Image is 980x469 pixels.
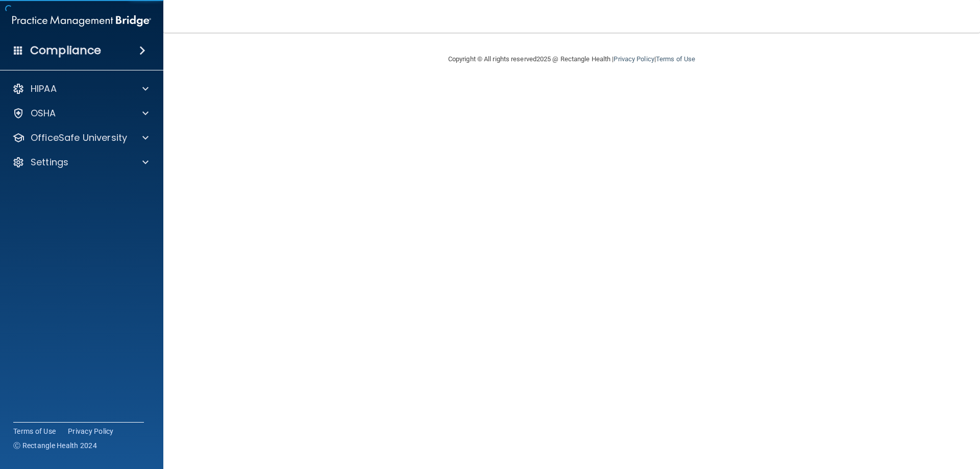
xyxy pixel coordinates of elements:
[31,83,57,95] p: HIPAA
[31,156,68,168] p: Settings
[13,426,56,436] a: Terms of Use
[30,43,101,58] h4: Compliance
[385,43,758,76] div: Copyright © All rights reserved 2025 @ Rectangle Health | |
[13,440,97,451] span: Ⓒ Rectangle Health 2024
[12,107,149,119] a: OSHA
[656,55,695,63] a: Terms of Use
[12,156,149,168] a: Settings
[12,11,151,31] img: PMB logo
[31,107,56,119] p: OSHA
[68,426,114,436] a: Privacy Policy
[31,132,127,144] p: OfficeSafe University
[614,55,654,63] a: Privacy Policy
[12,83,149,95] a: HIPAA
[12,132,149,144] a: OfficeSafe University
